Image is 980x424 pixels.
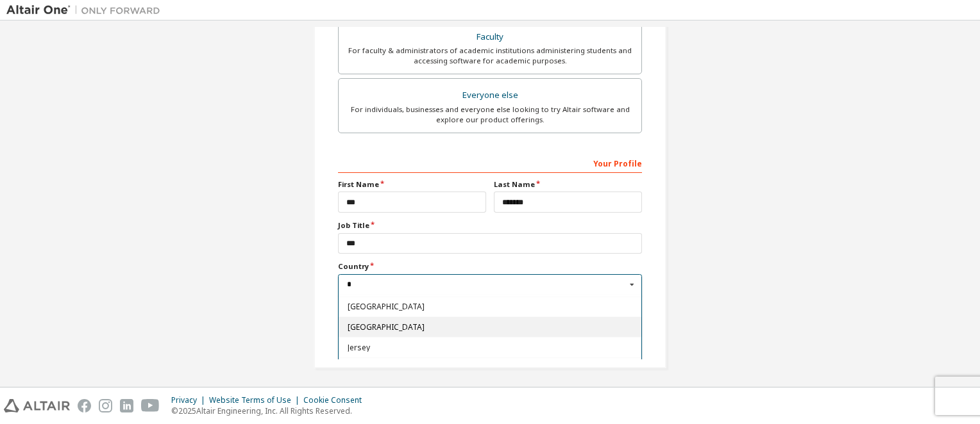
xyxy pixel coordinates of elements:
[338,152,642,173] div: Your Profile
[338,179,486,190] label: First Name
[6,4,167,17] img: Altair One
[338,220,642,231] label: Job Title
[209,395,303,405] div: Website Terms of Use
[120,399,133,412] img: linkedin.svg
[346,28,634,46] div: Faculty
[99,399,112,412] img: instagram.svg
[141,399,160,412] img: youtube.svg
[346,104,634,125] div: For individuals, businesses and everyone else looking to try Altair software and explore our prod...
[348,303,633,311] span: [GEOGRAPHIC_DATA]
[494,179,642,190] label: Last Name
[171,405,369,416] p: © 2025 Altair Engineering, Inc. All Rights Reserved.
[338,261,642,272] label: Country
[346,45,634,66] div: For faculty & administrators of academic institutions administering students and accessing softwa...
[346,86,634,104] div: Everyone else
[303,395,369,405] div: Cookie Consent
[171,395,209,405] div: Privacy
[348,323,633,331] span: [GEOGRAPHIC_DATA]
[348,343,633,351] span: Jersey
[4,399,70,412] img: altair_logo.svg
[78,399,91,412] img: facebook.svg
